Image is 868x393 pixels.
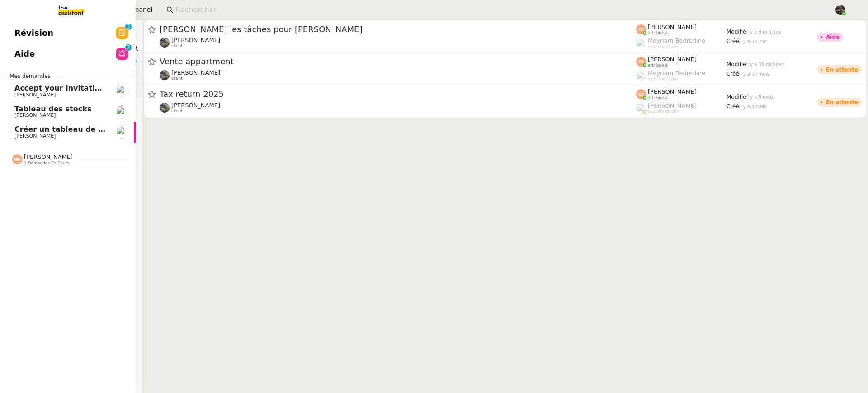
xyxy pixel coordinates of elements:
[648,77,678,81] span: suppervisé par
[835,5,845,15] img: 2af2e8ed-4e7a-4339-b054-92d163d57814
[648,30,668,35] span: attribué à
[648,102,697,109] span: [PERSON_NAME]
[14,47,35,61] span: Aide
[746,29,781,34] span: il y a 3 minutes
[160,70,170,80] img: 390d5429-d57e-4c9b-b625-ae6f09e29702
[127,24,130,32] p: 3
[127,44,130,53] p: 2
[12,154,22,164] img: svg
[160,38,170,48] img: 390d5429-d57e-4c9b-b625-ae6f09e29702
[160,103,170,113] img: 390d5429-d57e-4c9b-b625-ae6f09e29702
[24,161,69,166] span: 1 demandes en cours
[171,109,183,114] span: client
[14,92,56,98] span: [PERSON_NAME]
[648,96,668,101] span: attribué à
[636,38,646,48] img: users%2FaellJyylmXSg4jqeVbanehhyYJm1%2Favatar%2Fprofile-pic%20(4).png
[648,109,678,114] span: suppervisé par
[726,103,739,110] span: Créé
[116,85,128,97] img: users%2FrLg9kJpOivdSURM9kMyTNR7xGo72%2Favatar%2Fb3a3d448-9218-437f-a4e5-c617cb932dda
[648,63,668,68] span: attribué à
[116,126,128,139] img: users%2FAXgjBsdPtrYuxuZvIJjRexEdqnq2%2Favatar%2F1599931753966.jpeg
[636,24,726,35] app-user-label: attribué à
[160,58,636,66] span: Vente appartment
[739,104,767,109] span: il y a 4 mois
[636,71,646,81] img: users%2FaellJyylmXSg4jqeVbanehhyYJm1%2Favatar%2Fprofile-pic%20(4).png
[746,95,774,100] span: il y a 3 mois
[160,37,636,48] app-user-detailed-label: client
[826,67,858,72] div: En attente
[726,29,746,35] span: Modifié
[171,43,183,48] span: client
[648,56,697,62] span: [PERSON_NAME]
[826,100,858,105] div: En attente
[636,102,726,114] app-user-label: suppervisé par
[171,69,220,76] span: [PERSON_NAME]
[160,102,636,114] app-user-detailed-label: client
[739,72,769,77] span: il y a un mois
[636,37,726,49] app-user-label: suppervisé par
[648,44,678,49] span: suppervisé par
[24,153,73,160] span: [PERSON_NAME]
[636,103,646,113] img: users%2FyQfMwtYgTqhRP2YHWHmG2s2LYaD3%2Favatar%2Fprofile-pic.png
[636,56,726,67] app-user-label: attribué à
[14,125,196,134] span: Créer un tableau de bord gestion marge PAF
[160,69,636,81] app-user-detailed-label: client
[726,38,739,44] span: Créé
[14,112,56,118] span: [PERSON_NAME]
[636,89,646,99] img: svg
[125,44,132,51] nz-badge-sup: 2
[648,88,697,95] span: [PERSON_NAME]
[726,94,746,100] span: Modifié
[726,61,746,67] span: Modifié
[726,71,739,77] span: Créé
[739,39,767,44] span: il y a un jour
[14,26,53,40] span: Révision
[746,62,784,67] span: il y a 38 minutes
[171,76,183,81] span: client
[636,70,726,81] app-user-label: suppervisé par
[171,102,220,109] span: [PERSON_NAME]
[175,4,825,16] input: Rechercher
[116,105,128,118] img: users%2FAXgjBsdPtrYuxuZvIJjRexEdqnq2%2Favatar%2F1599931753966.jpeg
[648,37,705,44] span: Meyriam Bedredine
[4,72,56,81] span: Mes demandes
[636,57,646,67] img: svg
[648,24,697,30] span: [PERSON_NAME]
[826,34,840,40] div: Aide
[648,70,705,77] span: Meyriam Bedredine
[160,90,636,98] span: Tax return 2025
[636,88,726,100] app-user-label: attribué à
[14,105,91,113] span: Tableau des stocks
[125,24,132,30] nz-badge-sup: 3
[14,84,273,92] span: Accept your invitation to join shared calenda"[PERSON_NAME]"
[171,37,220,43] span: [PERSON_NAME]
[160,25,636,34] span: [PERSON_NAME] les tâches pour [PERSON_NAME]
[14,133,56,139] span: [PERSON_NAME]
[636,24,646,34] img: svg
